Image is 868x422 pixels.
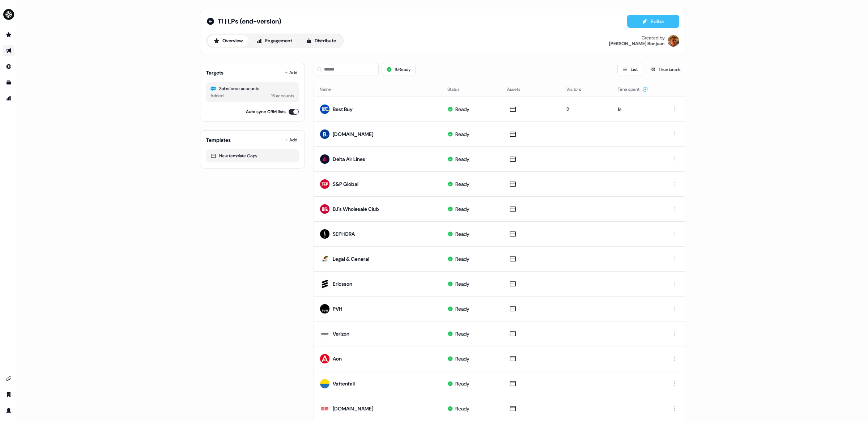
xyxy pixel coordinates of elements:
[283,135,299,145] button: Add
[668,35,679,47] img: Vincent
[333,205,379,213] div: BJ's Wholesale Club
[642,35,665,41] div: Created by
[333,355,342,362] div: Aon
[283,68,299,78] button: Add
[455,305,469,312] div: Ready
[3,61,14,72] a: Go to Inbound
[455,355,469,362] div: Ready
[618,106,655,113] div: 1s
[333,230,355,238] div: SEPHORA
[320,83,340,96] button: Name
[501,82,561,97] th: Assets
[210,85,294,92] div: Salesforce accounts
[250,35,298,47] button: Engagement
[455,405,469,412] div: Ready
[271,92,294,99] div: 16 accounts
[566,106,606,113] div: 2
[566,83,590,96] button: Visitors
[333,106,353,113] div: Best Buy
[208,35,249,47] button: Overview
[455,330,469,337] div: Ready
[3,77,14,88] a: Go to templates
[618,83,648,96] button: Time spent
[455,180,469,188] div: Ready
[246,108,286,115] label: Auto sync CRM lists
[617,63,642,76] button: List
[627,15,679,28] button: Editor
[333,405,373,412] div: [DOMAIN_NAME]
[210,92,224,99] div: Added
[382,63,416,76] button: 16Ready
[3,373,14,384] a: Go to integrations
[609,41,665,47] div: [PERSON_NAME] Bonjean
[333,155,365,163] div: Delta Air Lines
[447,83,468,96] button: Status
[3,29,14,41] a: Go to prospects
[206,69,224,76] div: Targets
[455,230,469,238] div: Ready
[455,205,469,213] div: Ready
[3,45,14,56] a: Go to outbound experience
[333,280,352,287] div: Ericsson
[210,152,294,159] div: New template Copy
[3,405,14,416] a: Go to profile
[333,330,349,337] div: Verizon
[333,131,373,138] div: [DOMAIN_NAME]
[455,155,469,163] div: Ready
[218,17,281,26] span: T1 | LPs (end-version)
[333,180,358,188] div: S&P Global
[3,389,14,400] a: Go to team
[455,280,469,287] div: Ready
[455,380,469,387] div: Ready
[627,18,679,26] a: Editor
[333,305,342,312] div: PVH
[333,380,355,387] div: Vattenfall
[3,93,14,104] a: Go to attribution
[455,255,469,263] div: Ready
[206,136,231,144] div: Templates
[455,131,469,138] div: Ready
[333,255,369,263] div: Legal & General
[645,63,685,76] button: Thumbnails
[300,35,342,47] button: Distribute
[455,106,469,113] div: Ready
